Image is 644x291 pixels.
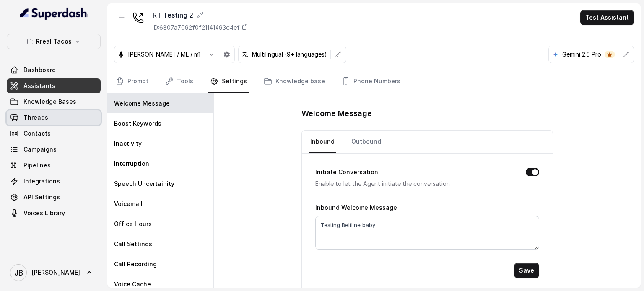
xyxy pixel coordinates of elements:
[315,216,539,250] textarea: Testing Beltline baby
[36,36,72,46] p: Rreal Tacos
[114,160,149,168] p: Interruption
[14,268,23,277] text: JB
[252,50,327,59] p: Multilingual (9+ languages)
[23,161,51,170] span: Pipelines
[114,70,150,93] a: Prompt
[114,220,152,228] p: Office Hours
[350,131,383,153] a: Outbound
[7,78,101,93] a: Assistants
[23,209,65,217] span: Voices Library
[7,62,101,77] a: Dashboard
[23,145,57,154] span: Campaigns
[7,190,101,205] a: API Settings
[114,139,142,148] p: Inactivity
[23,177,60,185] span: Integrations
[208,70,249,93] a: Settings
[552,51,559,58] svg: google logo
[23,98,76,106] span: Knowledge Bases
[562,50,601,59] p: Gemini 2.5 Pro
[153,23,240,32] p: ID: 6807a7092f0f21141493d4ef
[315,204,397,211] label: Inbound Welcome Message
[114,280,151,288] p: Voice Cache
[7,34,101,49] button: Rreal Tacos
[32,268,80,277] span: [PERSON_NAME]
[114,119,161,128] p: Boost Keywords
[514,263,539,278] button: Save
[114,240,152,248] p: Call Settings
[114,99,170,108] p: Welcome Message
[114,260,157,268] p: Call Recording
[7,261,101,284] a: [PERSON_NAME]
[23,66,56,74] span: Dashboard
[23,129,51,138] span: Contacts
[7,110,101,125] a: Threads
[7,174,101,189] a: Integrations
[340,70,402,93] a: Phone Numbers
[7,206,101,221] a: Voices Library
[315,179,512,189] p: Enable to let the Agent initiate the conversation
[128,50,200,59] p: [PERSON_NAME] / ML / m1
[114,70,634,93] nav: Tabs
[20,7,88,20] img: light.svg
[153,10,248,20] div: RT Testing 2
[301,107,553,120] h1: Welcome Message
[114,200,143,208] p: Voicemail
[23,193,60,201] span: API Settings
[309,131,336,153] a: Inbound
[7,126,101,141] a: Contacts
[309,131,546,153] nav: Tabs
[7,142,101,157] a: Campaigns
[23,113,48,122] span: Threads
[7,158,101,173] a: Pipelines
[23,82,55,90] span: Assistants
[580,10,634,25] button: Test Assistant
[262,70,327,93] a: Knowledge base
[7,94,101,109] a: Knowledge Bases
[315,167,378,177] label: Initiate Conversation
[114,180,174,188] p: Speech Uncertainity
[164,70,195,93] a: Tools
